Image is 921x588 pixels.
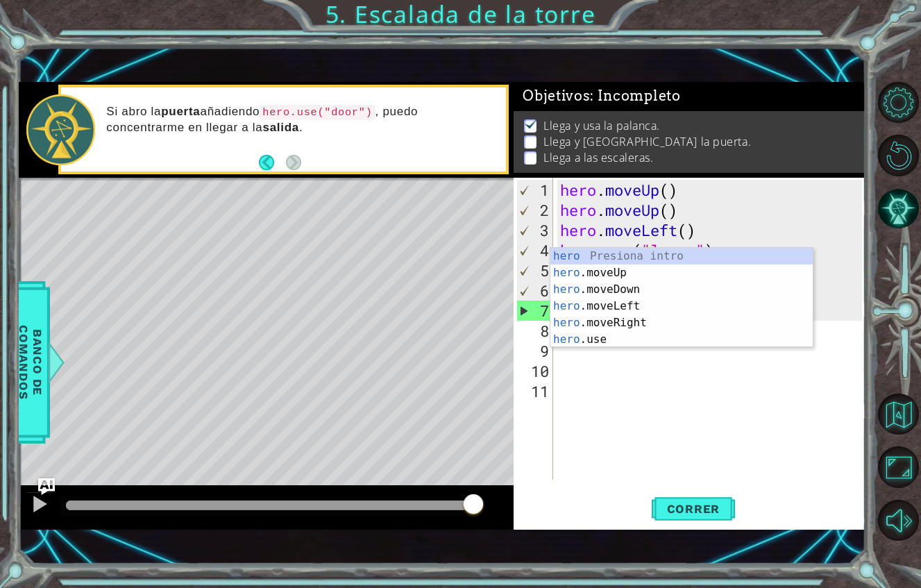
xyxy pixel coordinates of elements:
div: 10 [516,361,553,381]
button: Next [286,155,301,170]
strong: salida [263,121,299,134]
strong: puerta [161,105,200,118]
button: Ask AI [38,478,55,495]
code: hero.use("door") [260,105,375,120]
p: Llega a las escaleras. [543,150,653,165]
div: 2 [517,200,553,220]
button: ⌘ + P: Play [26,492,53,520]
button: Back [259,155,286,170]
button: Maximizar Navegador [878,446,919,487]
p: Llega y [GEOGRAPHIC_DATA] la puerta. [543,134,751,149]
button: Volver al Mapa [878,394,919,435]
img: Check mark for checkbox [524,118,538,129]
div: 8 [516,321,553,341]
button: Silencio [878,500,919,541]
span: Correr [653,502,734,516]
a: Volver al Mapa [879,388,921,441]
p: Si abro la añadiendo , puedo concentrarme en llegar a la . [106,104,496,135]
div: 9 [516,341,553,361]
div: 5 [517,260,553,280]
div: 4 [517,240,553,260]
div: 6 [517,280,553,301]
button: Opciones del Nivel [878,82,919,123]
div: 1 [517,180,553,200]
button: Reiniciar nivel [878,135,919,176]
button: Pista AI [878,188,919,229]
div: 3 [517,220,553,240]
div: 7 [517,301,553,321]
span: : Incompleto [590,87,680,104]
span: Banco de comandos [12,290,49,434]
button: Shift+Enter: Ejecutar código actual. [652,492,735,527]
span: Objetivos [523,87,681,105]
div: Level Map [19,178,660,587]
p: Llega y usa la palanca. [543,118,660,133]
div: 11 [516,381,553,401]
